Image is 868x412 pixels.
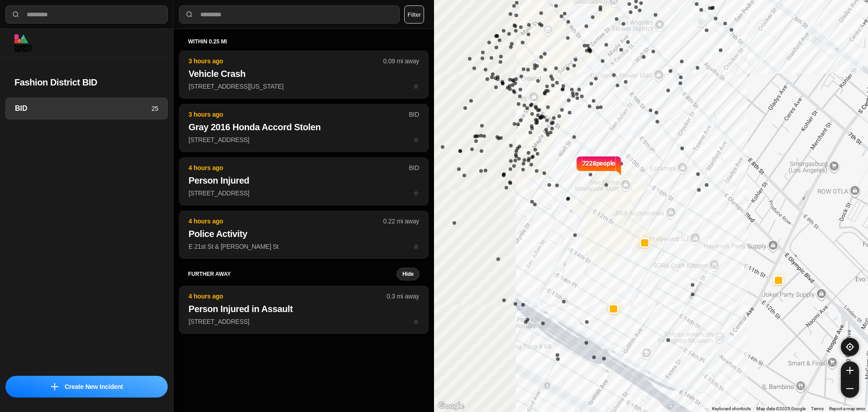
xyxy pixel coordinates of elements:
span: Map data ©2025 Google [756,406,806,411]
p: 4 hours ago [189,292,387,301]
button: recenter [841,338,859,356]
p: 3 hours ago [189,57,383,66]
p: BID [409,163,419,172]
button: 3 hours agoBIDGray 2016 Honda Accord Stolen[STREET_ADDRESS]star [179,104,429,152]
img: logo [14,34,32,52]
p: Create New Incident [65,382,123,391]
button: 4 hours ago0.3 mi awayPerson Injured in Assault[STREET_ADDRESS]star [179,286,429,334]
img: zoom-out [846,385,854,392]
a: 4 hours ago0.22 mi awayPolice ActivityE 21st St & [PERSON_NAME] Ststar [179,242,429,250]
p: 7228 people [582,158,616,178]
p: 25 [151,104,158,113]
button: 4 hours ago0.22 mi awayPolice ActivityE 21st St & [PERSON_NAME] Ststar [179,211,429,259]
a: Terms (opens in new tab) [811,406,824,411]
a: 4 hours ago0.3 mi awayPerson Injured in Assault[STREET_ADDRESS]star [179,317,429,325]
button: zoom-in [841,361,859,379]
img: zoom-in [846,367,854,374]
a: 4 hours agoBIDPerson Injured[STREET_ADDRESS]star [179,189,429,197]
span: star [413,136,419,143]
p: [STREET_ADDRESS] [189,317,419,326]
img: search [11,10,20,19]
h3: BID [15,103,151,114]
a: BID25 [5,98,168,119]
p: 4 hours ago [189,163,409,172]
span: star [413,318,419,325]
a: 3 hours ago0.09 mi awayVehicle Crash[STREET_ADDRESS][US_STATE]star [179,82,429,90]
p: 0.3 mi away [387,292,419,301]
p: [STREET_ADDRESS] [189,135,419,144]
button: iconCreate New Incident [5,376,168,398]
a: 3 hours agoBIDGray 2016 Honda Accord Stolen[STREET_ADDRESS]star [179,136,429,143]
button: Filter [404,5,424,24]
img: Google [436,400,466,412]
img: search [185,10,194,19]
h2: Person Injured in Assault [189,303,419,315]
p: 4 hours ago [189,217,383,226]
img: icon [51,383,58,390]
button: zoom-out [841,379,859,398]
small: Hide [402,270,414,278]
p: E 21st St & [PERSON_NAME] St [189,242,419,251]
button: 4 hours agoBIDPerson Injured[STREET_ADDRESS]star [179,157,429,205]
h5: within 0.25 mi [188,38,420,45]
a: Report a map error [829,406,865,411]
a: Open this area in Google Maps (opens a new window) [436,400,466,412]
img: notch [576,155,582,175]
img: notch [615,155,622,175]
p: BID [409,110,419,119]
h2: Gray 2016 Honda Accord Stolen [189,121,419,133]
h2: Police Activity [189,227,419,240]
button: Keyboard shortcuts [712,406,751,412]
button: Hide [396,268,420,280]
button: 3 hours ago0.09 mi awayVehicle Crash[STREET_ADDRESS][US_STATE]star [179,51,429,99]
h2: Vehicle Crash [189,67,419,80]
h2: Fashion District BID [14,76,159,89]
p: [STREET_ADDRESS] [189,189,419,198]
h2: Person Injured [189,174,419,187]
p: [STREET_ADDRESS][US_STATE] [189,82,419,91]
h5: further away [188,270,396,278]
p: 0.09 mi away [383,57,419,66]
span: star [413,83,419,90]
span: star [413,243,419,250]
p: 0.22 mi away [383,217,419,226]
p: 3 hours ago [189,110,409,119]
span: star [413,189,419,197]
img: recenter [846,343,854,351]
